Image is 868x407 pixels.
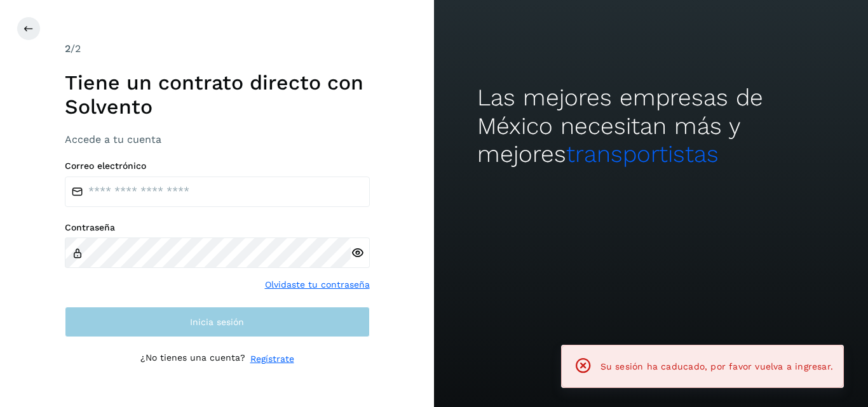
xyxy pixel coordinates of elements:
h2: Las mejores empresas de México necesitan más y mejores [477,84,824,168]
button: Inicia sesión [65,307,370,337]
p: ¿No tienes una cuenta? [140,352,245,366]
span: 2 [65,43,71,55]
label: Contraseña [65,222,370,233]
span: transportistas [566,140,719,168]
h3: Accede a tu cuenta [65,133,370,145]
label: Correo electrónico [65,161,370,171]
h1: Tiene un contrato directo con Solvento [65,70,370,119]
a: Olvidaste tu contraseña [265,278,370,291]
span: Su sesión ha caducado, por favor vuelva a ingresar. [600,361,833,371]
span: Inicia sesión [190,317,244,326]
a: Regístrate [250,352,294,366]
div: /2 [65,41,370,57]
